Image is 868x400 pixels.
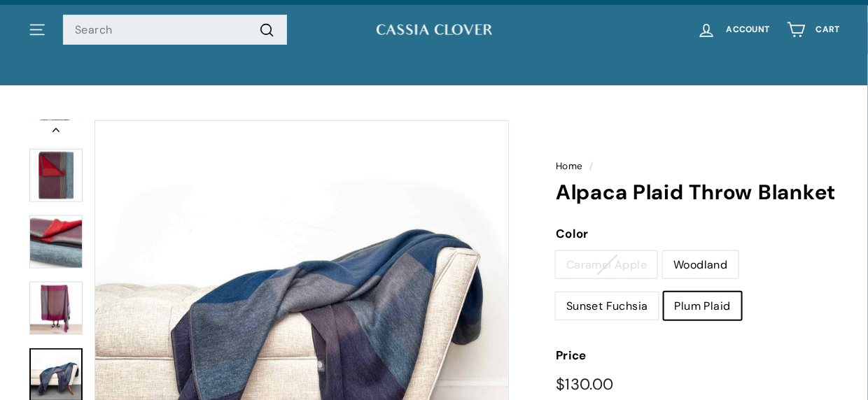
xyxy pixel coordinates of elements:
input: Search [63,15,287,45]
img: Alpaca Plaid Throw Blanket [29,215,83,269]
a: Cart [778,9,848,50]
label: Color [556,224,840,243]
span: $130.00 [556,374,614,394]
img: Alpaca Plaid Throw Blanket [29,149,83,202]
span: Cart [816,25,840,34]
a: Home [556,160,583,172]
span: / [586,160,596,172]
label: Price [556,346,840,365]
h1: Alpaca Plaid Throw Blanket [556,181,840,204]
label: Caramel Apple [556,251,657,279]
nav: breadcrumbs [556,159,840,174]
label: Sunset Fuchsia [556,292,659,320]
span: Account [727,25,770,34]
a: Account [689,9,778,50]
label: Woodland [663,251,738,279]
label: Plum Plaid [664,292,741,320]
button: Previous [28,120,84,145]
img: Alpaca Plaid Throw Blanket [29,282,83,335]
